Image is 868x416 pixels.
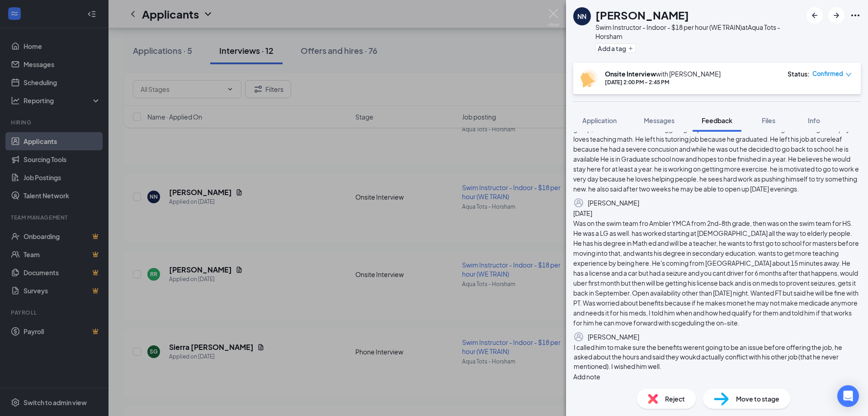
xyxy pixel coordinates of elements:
[845,72,852,78] span: down
[588,332,639,342] div: [PERSON_NAME]
[577,12,586,21] div: NN
[665,394,685,404] span: Reject
[582,116,617,124] span: Application
[736,394,779,404] span: Move to stage
[573,331,584,342] svg: Profile
[605,69,721,78] div: with [PERSON_NAME]
[574,343,843,370] span: I called him to make sure the benefits werent going to be an issue before offering the job, he as...
[628,46,633,51] svg: Plus
[812,69,843,78] span: Confirmed
[595,23,802,41] div: Swim Instructor - Indoor - $18 per hour (WE TRAIN) at Aqua Tots - Horsham
[573,197,584,208] svg: Profile
[605,70,656,78] b: Onsite Interview
[808,116,820,124] span: Info
[702,116,732,124] span: Feedback
[788,69,810,78] div: Status :
[807,7,823,24] button: ArrowLeftNew
[850,10,861,21] svg: Ellipses
[573,209,592,217] span: [DATE]
[573,218,861,328] div: Was on the swim team fro Ambler YMCA from 2nd-8th grade, then was on the swim team for HS. He was...
[809,10,820,21] svg: ArrowLeftNew
[595,43,636,53] button: PlusAdd a tag
[644,116,675,124] span: Messages
[837,385,859,407] div: Open Intercom Messenger
[828,7,844,24] button: ArrowRight
[831,10,842,21] svg: ArrowRight
[762,116,775,124] span: Files
[595,7,689,23] h1: [PERSON_NAME]
[573,372,600,382] button: Add note
[605,78,721,86] div: [DATE] 2:00 PM - 2:45 PM
[573,114,861,194] div: [PERSON_NAME] Loves swimming and teaching people to swim. He has taught Private lessons, group, a...
[588,198,639,208] div: [PERSON_NAME]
